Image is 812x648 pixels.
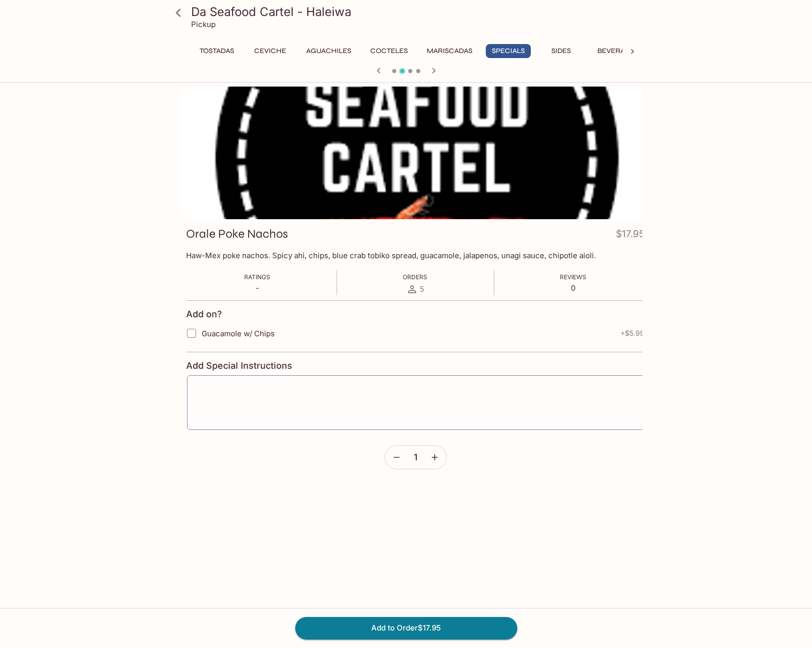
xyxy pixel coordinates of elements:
[244,273,270,281] span: Ratings
[186,251,644,260] p: Haw-Mex poke nachos. Spicy ahi, chips, blue crab tobiko spread, guacamole, jalapenos, unagi sauce...
[186,309,222,320] h4: Add on?
[244,283,270,293] p: -
[186,360,644,371] h4: Add Special Instructions
[295,617,517,639] button: Add to Order$17.95
[186,226,288,242] h3: Orale Poke Nachos
[191,4,638,20] h3: Da Seafood Cartel - Haleiwa
[486,44,531,58] button: Specials
[301,44,357,58] button: Aguachiles
[420,284,424,294] span: 5
[616,226,644,246] h4: $17.95
[179,87,651,219] div: Orale Poke Nachos
[620,329,644,337] span: + $5.99
[191,20,216,29] p: Pickup
[194,44,240,58] button: Tostadas
[414,452,417,463] span: 1
[539,44,584,58] button: Sides
[365,44,413,58] button: Cocteles
[202,329,275,338] span: Guacamole w/ Chips
[560,283,586,293] p: 0
[421,44,478,58] button: Mariscadas
[592,44,644,58] button: Beverages
[560,273,586,281] span: Reviews
[248,44,293,58] button: Ceviche
[403,273,427,281] span: Orders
